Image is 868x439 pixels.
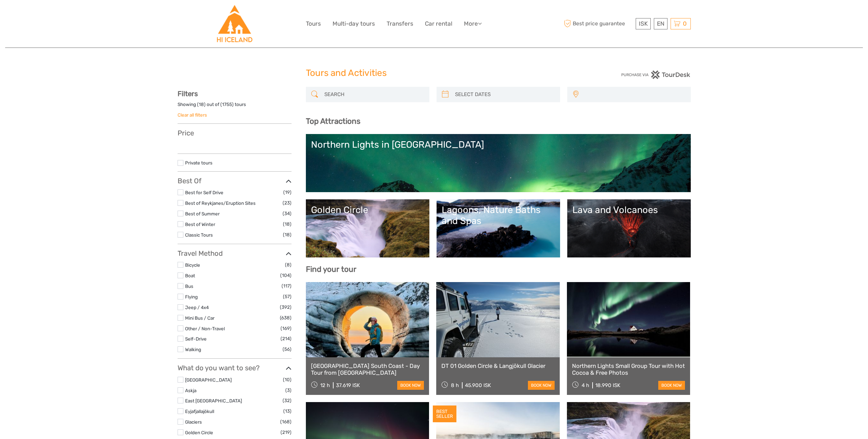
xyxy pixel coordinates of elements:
a: book now [528,381,555,390]
span: (117) [282,282,292,290]
b: Top Attractions [306,117,360,126]
div: Golden Circle [311,204,424,215]
a: Jeep / 4x4 [185,305,209,310]
a: Tours [306,19,321,29]
img: PurchaseViaTourDesk.png [621,70,690,79]
strong: Filters [178,90,198,98]
h3: Travel Method [178,249,292,257]
a: East [GEOGRAPHIC_DATA] [185,398,242,403]
span: (219) [281,428,292,436]
div: 37.619 ISK [336,382,360,388]
a: Walking [185,347,201,352]
h3: Price [178,129,292,137]
a: Bus [185,283,193,289]
a: book now [658,381,685,390]
a: [GEOGRAPHIC_DATA] [185,377,232,383]
a: Best of Reykjanes/Eruption Sites [185,200,256,206]
div: Showing ( ) out of ( ) tours [178,101,292,112]
h3: What do you want to see? [178,364,292,372]
a: book now [397,381,424,390]
span: (104) [280,271,292,279]
a: Clear all filters [178,112,207,118]
label: 18 [199,101,204,108]
span: (56) [283,345,292,353]
span: (19) [283,188,292,196]
a: Mini Bus / Car [185,315,215,321]
a: Askja [185,388,196,393]
span: ISK [639,20,648,27]
input: SEARCH [322,89,426,101]
a: Northern Lights Small Group Tour with Hot Cocoa & Free Photos [572,362,685,376]
div: 45.900 ISK [465,382,491,388]
span: (8) [285,261,292,269]
div: BEST SELLER [433,405,456,423]
span: 8 h [451,382,459,388]
span: 12 h [320,382,330,388]
span: (23) [283,199,292,207]
a: Golden Circle [311,204,424,252]
a: Private tours [185,160,212,165]
span: (392) [280,303,292,311]
span: (57) [283,293,292,301]
span: Best price guarantee [562,18,634,29]
span: (32) [283,397,292,404]
a: Golden Circle [185,430,213,435]
a: Other / Non-Travel [185,326,225,331]
span: (638) [280,314,292,322]
a: Lava and Volcanoes [572,204,686,252]
span: (169) [281,324,292,332]
span: (13) [283,407,292,415]
a: More [464,19,482,29]
a: Bicycle [185,262,200,268]
a: Eyjafjallajökull [185,409,214,414]
span: 0 [682,20,688,27]
a: [GEOGRAPHIC_DATA] South Coast - Day Tour from [GEOGRAPHIC_DATA] [311,362,424,376]
a: Self-Drive [185,336,207,342]
a: Boat [185,273,195,278]
div: Northern Lights in [GEOGRAPHIC_DATA] [311,139,686,150]
a: Lagoons, Nature Baths and Spas [442,204,555,252]
span: (3) [285,386,292,394]
a: Transfers [387,19,413,29]
div: Lagoons, Nature Baths and Spas [442,204,555,227]
label: 1755 [222,101,232,108]
a: Best of Winter [185,222,215,227]
h1: Tours and Activities [306,68,562,79]
span: 4 h [582,382,589,388]
span: (10) [283,376,292,384]
span: (18) [283,231,292,239]
a: Flying [185,294,198,300]
a: Best of Summer [185,211,220,216]
div: 18.990 ISK [595,382,620,388]
a: DT 01 Golden Circle & Langjökull Glacier [441,362,555,369]
a: Classic Tours [185,232,213,238]
a: Glaciers [185,419,202,425]
span: (18) [283,220,292,228]
a: Best for Self Drive [185,190,223,195]
div: EN [654,18,668,29]
h3: Best Of [178,177,292,185]
b: Find your tour [306,265,357,274]
div: Lava and Volcanoes [572,204,686,215]
a: Car rental [425,19,452,29]
img: Hostelling International [216,5,253,42]
input: SELECT DATES [452,89,557,101]
a: Northern Lights in [GEOGRAPHIC_DATA] [311,139,686,187]
span: (168) [280,418,292,426]
a: Multi-day tours [333,19,375,29]
span: (34) [283,210,292,217]
span: (214) [281,335,292,343]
